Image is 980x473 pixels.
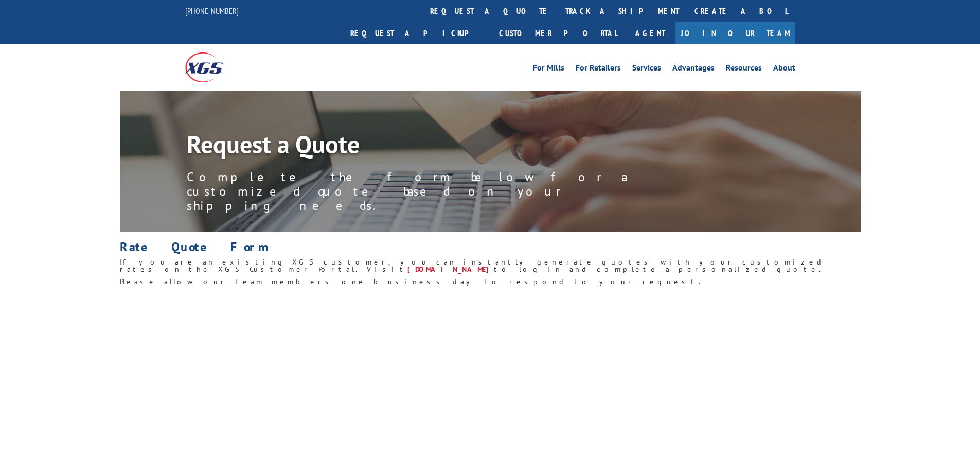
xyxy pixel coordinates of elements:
[120,241,861,258] h1: Rate Quote Form
[120,278,861,290] h6: Please allow our team members one business day to respond to your request.
[576,64,621,75] a: For Retailers
[120,257,825,274] span: If you are an existing XGS customer, you can instantly generate quotes with your customized rates...
[491,22,625,44] a: Customer Portal
[632,64,661,75] a: Services
[185,6,239,16] a: [PHONE_NUMBER]
[494,265,824,274] span: to log in and complete a personalized quote.
[187,170,650,213] p: Complete the form below for a customized quote based on your shipping needs.
[407,265,494,274] a: [DOMAIN_NAME]
[726,64,762,75] a: Resources
[187,132,650,162] h1: Request a Quote
[533,64,564,75] a: For Mills
[675,22,795,44] a: Join Our Team
[672,64,715,75] a: Advantages
[773,64,795,75] a: About
[343,22,491,44] a: Request a pickup
[625,22,675,44] a: Agent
